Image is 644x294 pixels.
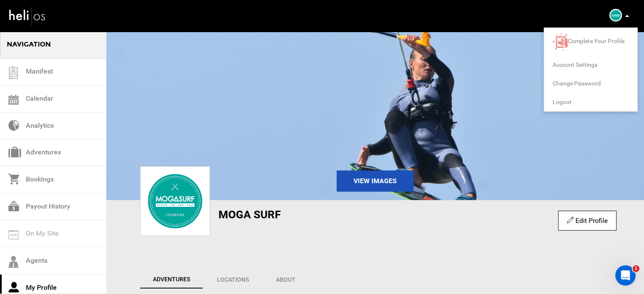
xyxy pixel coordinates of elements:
img: heli-logo [8,5,47,27]
img: calendar.svg [8,95,19,105]
img: 624254e00e03b9ba1ffce24d2856d710.png [106,31,644,200]
span: 1 [633,265,639,272]
img: guest-list.svg [7,66,20,79]
img: 19d597ce4fd878a03802dddfe50f58f1.png [609,9,622,22]
img: agents-icon.svg [8,256,19,268]
iframe: Intercom live chat [615,265,636,286]
span: Account Settings [553,61,597,68]
img: 19d597ce4fd878a03802dddfe50f58f1.png [142,169,208,234]
a: About [263,271,309,289]
a: Locations [204,271,262,289]
h1: Moga Surf [218,209,456,220]
a: View Images [337,170,414,192]
a: Adventures [140,271,203,289]
img: on_my_site.svg [8,230,19,239]
span: Logout [553,99,572,105]
span: Complete Your Profile [568,38,625,44]
span: Change Password [553,80,601,87]
img: images [553,33,568,50]
a: Edit Profile [567,217,607,225]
